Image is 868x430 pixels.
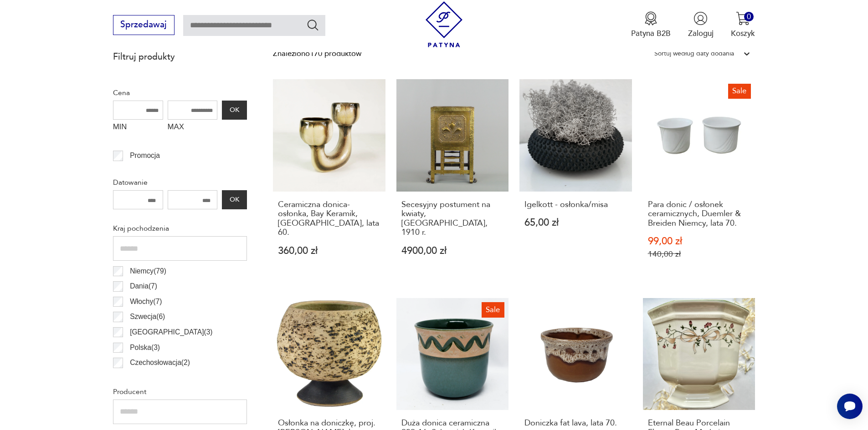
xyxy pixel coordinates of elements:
[837,394,863,419] iframe: Smartsupp widget button
[519,79,632,280] a: Igelkott - osłonka/misaIgelkott - osłonka/misa65,00 zł
[113,15,175,35] button: Sprzedawaj
[113,87,247,99] p: Cena
[130,296,162,308] p: Włochy ( 7 )
[130,342,160,354] p: Polska ( 3 )
[401,200,504,238] h3: Secesyjny postument na kwiaty, [GEOGRAPHIC_DATA], 1910 r.
[130,280,157,292] p: Dania ( 7 )
[306,18,319,31] button: Szukaj
[524,200,627,209] h3: Igelkott - osłonka/misa
[130,326,212,338] p: [GEOGRAPHIC_DATA] ( 3 )
[648,237,750,246] p: 99,00 zł
[736,11,750,25] img: Ikona koszyka
[396,79,509,280] a: Secesyjny postument na kwiaty, Austria, 1910 r.Secesyjny postument na kwiaty, [GEOGRAPHIC_DATA], ...
[273,79,385,280] a: Ceramiczna donica- osłonka, Bay Keramik, Niemcy, lata 60.Ceramiczna donica- osłonka, Bay Keramik,...
[744,12,754,21] div: 0
[421,1,467,47] img: Patyna - sklep z meblami i dekoracjami vintage
[648,249,750,259] p: 140,00 zł
[654,48,734,60] div: Sortuj według daty dodania
[278,246,380,256] p: 360,00 zł
[130,265,166,277] p: Niemcy ( 79 )
[113,177,247,188] p: Datowanie
[113,22,175,29] a: Sprzedawaj
[644,11,658,25] img: Ikona medalu
[113,386,247,398] p: Producent
[631,11,671,39] button: Patyna B2B
[648,200,750,228] h3: Para donic / osłonek ceramicznych, Duemler & Breiden Niemcy, lata 70.
[222,190,247,209] button: OK
[113,223,247,234] p: Kraj pochodzenia
[222,101,247,120] button: OK
[688,28,714,39] p: Zaloguj
[113,120,163,137] label: MIN
[631,11,671,39] a: Ikona medaluPatyna B2B
[731,28,755,39] p: Koszyk
[273,48,361,60] div: Znaleziono 170 produktów
[130,357,190,369] p: Czechosłowacja ( 2 )
[168,120,218,137] label: MAX
[130,311,165,323] p: Szwecja ( 6 )
[524,419,627,428] h3: Doniczka fat lava, lata 70.
[401,246,504,256] p: 4900,00 zł
[113,51,247,63] p: Filtruj produkty
[688,11,714,39] button: Zaloguj
[643,79,755,280] a: SalePara donic / osłonek ceramicznych, Duemler & Breiden Niemcy, lata 70.Para donic / osłonek cer...
[130,372,212,384] p: [GEOGRAPHIC_DATA] ( 2 )
[631,28,671,39] p: Patyna B2B
[278,200,380,238] h3: Ceramiczna donica- osłonka, Bay Keramik, [GEOGRAPHIC_DATA], lata 60.
[524,218,627,228] p: 65,00 zł
[693,11,708,25] img: Ikonka użytkownika
[731,11,755,39] button: 0Koszyk
[130,150,160,162] p: Promocja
